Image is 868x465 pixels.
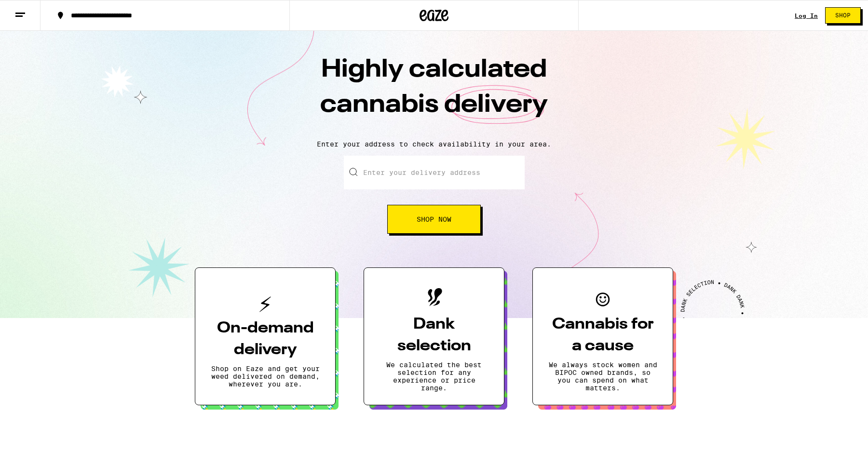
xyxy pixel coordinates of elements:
h3: Dank selection [380,314,488,357]
a: Shop [818,7,868,24]
p: Shop on Eaze and get your weed delivered on demand, wherever you are. [211,365,320,388]
button: Cannabis for a causeWe always stock women and BIPOC owned brands, so you can spend on what matters. [532,267,673,405]
p: We calculated the best selection for any experience or price range. [380,361,488,392]
span: Shop [835,13,851,18]
span: Shop Now [417,216,451,223]
p: We always stock women and BIPOC owned brands, so you can spend on what matters. [548,361,657,392]
h3: Cannabis for a cause [548,314,657,357]
a: Log In [795,13,818,19]
button: On-demand deliveryShop on Eaze and get your weed delivered on demand, wherever you are. [195,267,336,405]
input: Enter your delivery address [344,156,525,189]
h3: On-demand delivery [211,318,320,361]
button: Dank selectionWe calculated the best selection for any experience or price range. [364,267,504,405]
button: Shop Now [387,205,481,234]
p: Enter your address to check availability in your area. [10,140,858,148]
button: Shop [825,7,861,24]
h1: Highly calculated cannabis delivery [265,53,603,133]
